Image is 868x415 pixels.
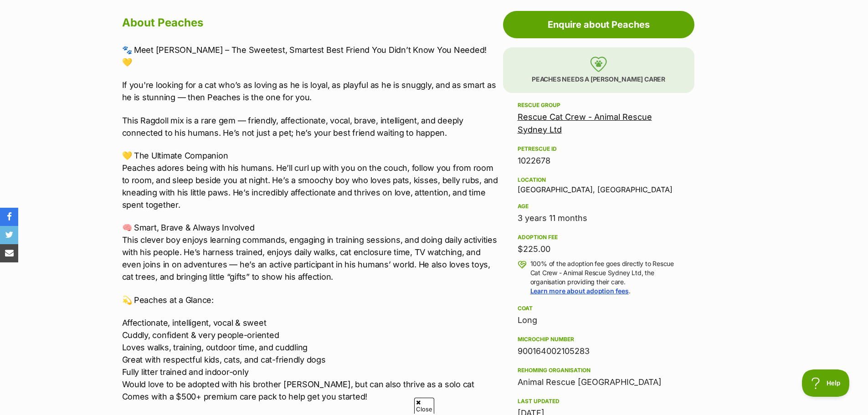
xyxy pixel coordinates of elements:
[518,176,680,184] div: Location
[518,336,680,343] div: Microchip number
[518,305,680,312] div: Coat
[518,367,680,374] div: Rehoming organisation
[122,114,498,139] p: This Ragdoll mix is a rare gem — friendly, affectionate, vocal, brave, intelligent, and deeply co...
[122,79,498,103] p: If you're looking for a cat who’s as loving as he is loyal, as playful as he is snuggly, and as s...
[530,287,629,295] a: Learn more about adoption fees
[414,398,434,414] span: Close
[518,243,680,256] div: $225.00
[503,11,694,38] a: Enquire about Peaches
[122,13,498,33] h2: About Peaches
[122,149,498,211] p: 💛 The Ultimate Companion Peaches adores being with his humans. He’ll curl up with you on the couc...
[122,317,498,403] p: Affectionate, intelligent, vocal & sweet Cuddly, confident & very people-oriented Loves walks, tr...
[518,345,680,358] div: 900164002105283
[518,314,680,327] div: Long
[122,44,498,68] p: 🐾 Meet [PERSON_NAME] – The Sweetest, Smartest Best Friend You Didn’t Know You Needed! 💛
[518,174,680,194] div: [GEOGRAPHIC_DATA], [GEOGRAPHIC_DATA]
[122,221,498,283] p: 🧠 Smart, Brave & Always Involved This clever boy enjoys learning commands, engaging in training s...
[590,56,607,72] img: foster-care-31f2a1ccfb079a48fc4dc6d2a002ce68c6d2b76c7ccb9e0da61f6cd5abbf869a.svg
[518,145,680,153] div: PetRescue ID
[518,398,680,405] div: Last updated
[530,259,680,296] p: 100% of the adoption fee goes directly to Rescue Cat Crew - Animal Rescue Sydney Ltd, the organis...
[518,102,680,109] div: Rescue group
[518,234,680,241] div: Adoption fee
[503,47,694,93] p: Peaches needs a [PERSON_NAME] carer
[518,112,652,134] a: Rescue Cat Crew - Animal Rescue Sydney Ltd
[518,154,680,167] div: 1022678
[122,294,498,306] p: 💫 Peaches at a Glance:
[518,212,680,225] div: 3 years 11 months
[802,369,850,397] iframe: Help Scout Beacon - Open
[518,376,680,389] div: Animal Rescue [GEOGRAPHIC_DATA]
[518,203,680,210] div: Age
